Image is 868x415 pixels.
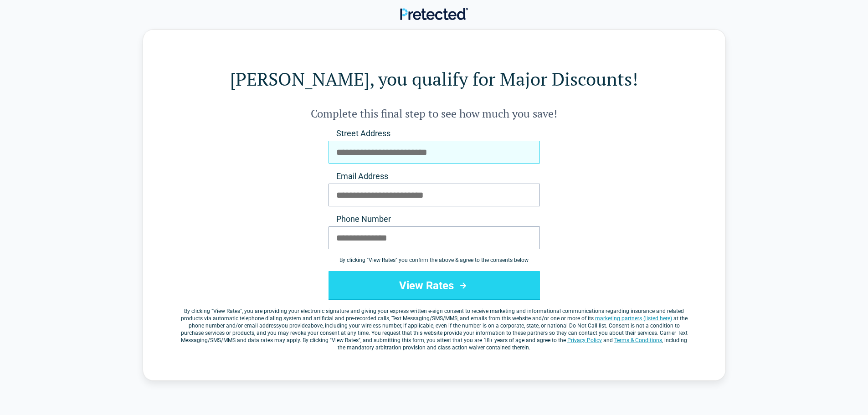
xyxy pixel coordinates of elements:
h1: [PERSON_NAME], you qualify for Major Discounts! [180,66,689,92]
label: Email Address [329,171,540,182]
label: By clicking " ", you are providing your electronic signature and giving your express written e-si... [180,307,689,351]
h2: Complete this final step to see how much you save! [180,106,689,121]
label: Phone Number [329,214,540,225]
button: View Rates [329,271,540,300]
div: By clicking " View Rates " you confirm the above & agree to the consents below [329,256,540,264]
span: View Rates [213,308,240,314]
a: marketing partners (listed here) [595,315,672,322]
a: Terms & Conditions [614,337,662,343]
label: Street Address [329,128,540,139]
a: Privacy Policy [567,337,602,343]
